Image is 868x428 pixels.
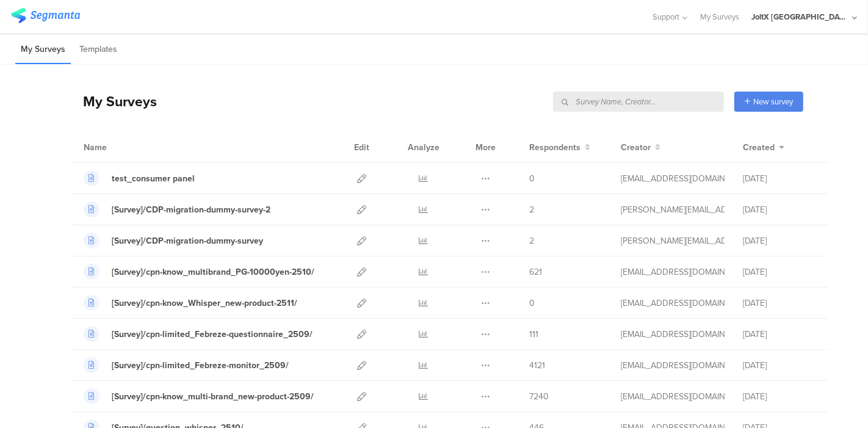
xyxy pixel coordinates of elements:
div: [Survey]/CDP-migration-dummy-survey [112,234,263,247]
div: [DATE] [743,359,816,372]
div: [Survey]/cpn-know_multibrand_PG-10000yen-2510/ [112,266,314,278]
div: [Survey]/cpn-limited_Febreze-monitor_2509/ [112,359,289,372]
div: kumai.ik@pg.com [621,172,725,185]
div: [Survey]/cpn-know_multi-brand_new-product-2509/ [112,390,314,403]
div: [DATE] [743,328,816,341]
div: Edit [349,132,375,162]
div: [DATE] [743,297,816,310]
a: [Survey]/cpn-know_multi-brand_new-product-2509/ [84,388,314,404]
span: Creator [621,141,651,154]
li: My Surveys [15,35,71,64]
div: praharaj.sp.1@pg.com [621,203,725,216]
div: kumai.ik@pg.com [621,266,725,278]
button: Respondents [529,141,590,154]
div: JoltX [GEOGRAPHIC_DATA] [751,11,849,23]
div: [DATE] [743,172,816,185]
a: [Survey]/cpn-know_multibrand_PG-10000yen-2510/ [84,264,314,280]
span: 2 [529,203,534,216]
div: [DATE] [743,390,816,403]
div: [DATE] [743,266,816,278]
div: Analyze [405,132,442,162]
button: Created [743,141,784,154]
div: More [472,132,499,162]
div: test_consumer panel [112,172,195,185]
input: Survey Name, Creator... [553,92,724,112]
span: 0 [529,297,535,310]
span: Support [653,11,680,23]
div: kumai.ik@pg.com [621,297,725,310]
div: [Survey]/cpn-know_Whisper_new-product-2511/ [112,297,297,310]
span: 0 [529,172,535,185]
div: My Surveys [71,91,157,112]
span: 4121 [529,359,545,372]
div: kumai.ik@pg.com [621,390,725,403]
div: praharaj.sp.1@pg.com [621,234,725,247]
div: [DATE] [743,203,816,216]
span: New survey [753,96,793,107]
div: [DATE] [743,234,816,247]
span: 621 [529,266,542,278]
div: [Survey]/cpn-limited_Febreze-questionnaire_2509/ [112,328,313,341]
a: test_consumer panel [84,170,195,186]
div: kumai.ik@pg.com [621,328,725,341]
a: [Survey]/CDP-migration-dummy-survey-2 [84,201,270,217]
div: Name [84,141,157,154]
a: [Survey]/cpn-limited_Febreze-monitor_2509/ [84,357,289,373]
span: 111 [529,328,538,341]
span: Respondents [529,141,580,154]
a: [Survey]/CDP-migration-dummy-survey [84,233,263,248]
button: Creator [621,141,660,154]
img: segmanta logo [11,8,80,23]
li: Templates [74,35,123,64]
div: kumai.ik@pg.com [621,359,725,372]
div: [Survey]/CDP-migration-dummy-survey-2 [112,203,270,216]
a: [Survey]/cpn-limited_Febreze-questionnaire_2509/ [84,326,313,342]
a: [Survey]/cpn-know_Whisper_new-product-2511/ [84,295,297,311]
span: 2 [529,234,534,247]
span: Created [743,141,775,154]
span: 7240 [529,390,549,403]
